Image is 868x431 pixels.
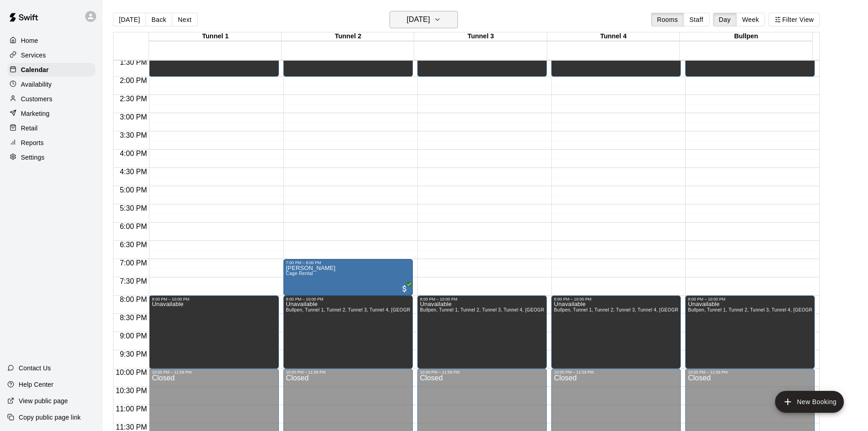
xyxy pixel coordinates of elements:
span: 8:30 PM [118,314,149,322]
button: Week [736,13,765,26]
div: 8:00 PM – 10:00 PM: Unavailable [417,296,547,369]
span: 4:30 PM [118,168,149,176]
p: Home [21,36,38,45]
span: 11:00 PM [113,405,149,413]
div: Tunnel 1 [149,32,282,41]
div: 10:00 PM – 11:59 PM [152,370,276,374]
span: 9:00 PM [118,332,149,340]
span: 4:00 PM [118,150,149,157]
span: All customers have paid [400,284,409,293]
button: Rooms [651,13,684,26]
div: 7:00 PM – 8:00 PM [286,260,410,265]
a: Services [7,48,95,62]
div: 8:00 PM – 10:00 PM: Unavailable [685,296,815,369]
button: Staff [683,13,709,26]
div: Tunnel 4 [547,32,680,41]
div: 7:00 PM – 8:00 PM: Lupe Jaramillo [283,259,413,296]
a: Settings [7,151,95,164]
span: 8:00 PM [118,296,149,303]
p: Reports [21,138,44,147]
span: 3:30 PM [118,131,149,139]
p: Contact Us [19,363,51,373]
p: Copy public page link [19,413,81,422]
p: Marketing [21,109,50,118]
span: Bullpen, Tunnel 1, Tunnel 2, Tunnel 3, Tunnel 4, [GEOGRAPHIC_DATA], [US_STATE][GEOGRAPHIC_DATA], ... [286,307,627,312]
span: 10:00 PM [113,369,149,376]
p: Help Center [19,380,53,389]
span: 11:30 PM [113,423,149,431]
div: 8:00 PM – 10:00 PM [286,297,410,301]
span: 7:30 PM [118,277,149,285]
p: Availability [21,80,52,89]
span: 7:00 PM [118,259,149,267]
div: 8:00 PM – 10:00 PM [688,297,812,301]
div: Bullpen [680,32,812,41]
span: Cage Rental [286,271,313,276]
button: [DATE] [390,11,458,28]
a: Retail [7,121,95,135]
span: 9:30 PM [118,350,149,358]
p: Services [21,51,46,60]
p: Customers [21,94,52,104]
div: 10:00 PM – 11:59 PM [420,370,544,374]
span: 6:30 PM [118,241,149,249]
p: Settings [21,153,45,162]
a: Marketing [7,107,95,120]
button: [DATE] [113,13,146,26]
div: 10:00 PM – 11:59 PM [688,370,812,374]
div: 8:00 PM – 10:00 PM [420,297,544,301]
span: 10:30 PM [113,387,149,395]
a: Home [7,34,95,47]
p: Calendar [21,65,49,74]
div: Tunnel 3 [414,32,547,41]
span: 5:30 PM [118,204,149,212]
span: 3:00 PM [118,113,149,121]
a: Calendar [7,63,95,77]
span: 2:00 PM [118,77,149,84]
div: 10:00 PM – 11:59 PM [554,370,678,374]
span: Bullpen, Tunnel 1, Tunnel 2, Tunnel 3, Tunnel 4, [GEOGRAPHIC_DATA], [US_STATE][GEOGRAPHIC_DATA], ... [420,307,761,312]
h6: [DATE] [407,13,430,26]
div: 8:00 PM – 10:00 PM: Unavailable [149,296,278,369]
div: 8:00 PM – 10:00 PM: Unavailable [551,296,681,369]
a: Availability [7,78,95,91]
button: add [775,391,844,413]
p: Retail [21,124,38,133]
span: 5:00 PM [118,186,149,194]
span: 2:30 PM [118,95,149,103]
button: Day [713,13,737,26]
button: Back [145,13,172,26]
div: 10:00 PM – 11:59 PM [286,370,410,374]
div: 8:00 PM – 10:00 PM [152,297,276,301]
div: Tunnel 2 [282,32,414,41]
a: Reports [7,136,95,150]
div: 8:00 PM – 10:00 PM: Unavailable [283,296,413,369]
div: 8:00 PM – 10:00 PM [554,297,678,301]
span: 1:30 PM [118,58,149,66]
span: 6:00 PM [118,223,149,230]
a: Customers [7,92,95,106]
button: Next [172,13,197,26]
button: Filter View [769,13,820,26]
p: View public page [19,396,68,405]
